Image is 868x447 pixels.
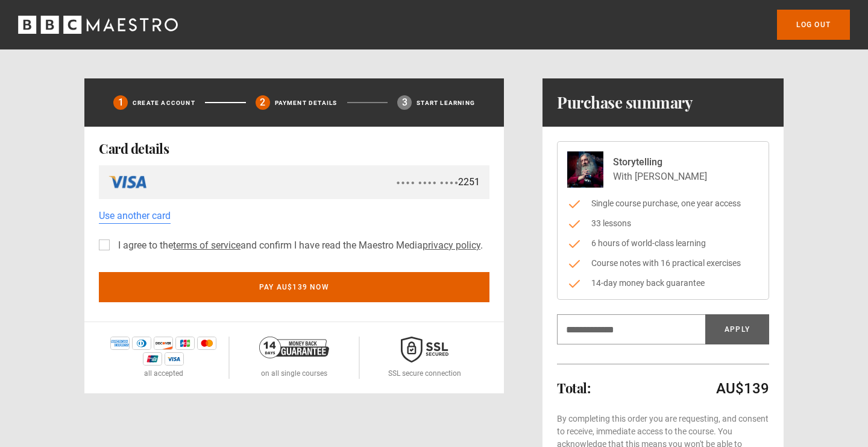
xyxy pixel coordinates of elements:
img: discover [154,337,173,350]
a: Log out [777,10,850,40]
p: on all single courses [261,368,327,379]
p: Payment details [275,98,338,107]
img: jcb [175,337,195,350]
img: visa [108,170,148,194]
div: 2251 [397,175,480,189]
h1: Purchase summary [557,93,693,112]
li: Course notes with 16 practical exercises [567,257,759,270]
p: SSL secure connection [388,368,461,379]
p: AU$139 [716,379,769,398]
img: visa [165,352,184,366]
p: Storytelling [613,155,707,170]
span: ● ● ● ● ● ● ● ● ● ● ● ● [397,178,458,187]
div: 3 [397,95,412,110]
a: Use another card [99,209,171,224]
button: Apply [705,314,769,344]
p: all accepted [144,368,183,379]
img: unionpay [143,352,162,366]
a: privacy policy [423,239,480,251]
p: With [PERSON_NAME] [613,170,707,184]
p: Start learning [417,98,475,107]
img: 14-day-money-back-guarantee-42d24aedb5115c0ff13b.png [259,337,329,358]
img: diners [132,337,151,350]
h2: Card details [99,141,489,156]
div: 1 [113,95,128,110]
li: 6 hours of world-class learning [567,237,759,250]
p: Create Account [133,98,195,107]
li: 14-day money back guarantee [567,277,759,290]
img: amex [110,337,130,350]
label: I agree to the and confirm I have read the Maestro Media . [113,238,483,253]
li: Single course purchase, one year access [567,197,759,210]
div: 2 [256,95,270,110]
h2: Total: [557,381,590,395]
li: 33 lessons [567,217,759,230]
button: Pay AU$139 now [99,272,489,302]
a: terms of service [173,239,241,251]
svg: BBC Maestro [18,16,178,34]
img: mastercard [197,337,216,350]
